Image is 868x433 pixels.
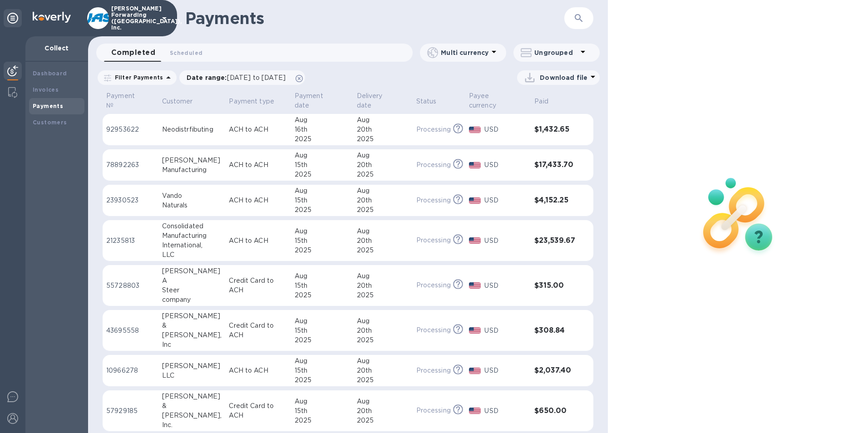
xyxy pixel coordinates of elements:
[357,246,409,255] div: 2025
[295,226,350,236] div: Aug
[187,73,290,82] p: Date range :
[229,366,287,375] p: ACH to ACH
[484,326,527,335] p: USD
[534,161,575,169] h3: $17,433.70
[416,160,451,170] p: Processing
[469,237,481,244] img: USD
[357,205,409,215] div: 2025
[295,406,350,416] div: 15th
[33,12,71,23] img: Logo
[33,44,81,53] p: Collect
[534,366,575,375] h3: $2,037.40
[162,321,222,330] div: &
[416,366,451,375] p: Processing
[162,392,222,401] div: [PERSON_NAME]
[162,401,222,411] div: &
[416,236,451,245] p: Processing
[295,397,350,406] div: Aug
[295,356,350,366] div: Aug
[33,119,67,126] b: Customers
[162,311,222,321] div: [PERSON_NAME]
[357,151,409,160] div: Aug
[4,9,22,27] div: Unpin categories
[162,191,222,201] div: Vando
[162,165,222,175] div: Manufacturing
[106,366,155,375] p: 10966278
[106,160,155,170] p: 78892263
[111,46,155,59] span: Completed
[162,411,222,420] div: [PERSON_NAME],
[295,125,350,134] div: 16th
[357,186,409,196] div: Aug
[162,250,222,260] div: LLC
[229,97,274,106] p: Payment type
[540,73,587,82] p: Download file
[416,196,451,205] p: Processing
[106,326,155,335] p: 43695558
[295,170,350,179] div: 2025
[469,162,481,168] img: USD
[33,70,67,77] b: Dashboard
[357,236,409,246] div: 20th
[162,361,222,371] div: [PERSON_NAME]
[295,186,350,196] div: Aug
[357,375,409,385] div: 2025
[357,160,409,170] div: 20th
[162,266,222,276] div: [PERSON_NAME]
[170,48,202,58] span: Scheduled
[229,125,287,134] p: ACH to ACH
[229,97,286,106] span: Payment type
[357,290,409,300] div: 2025
[33,86,59,93] b: Invoices
[106,91,143,110] p: Payment №
[295,134,350,144] div: 2025
[416,97,437,106] p: Status
[295,160,350,170] div: 15th
[469,91,515,110] p: Payee currency
[469,282,481,289] img: USD
[162,156,222,165] div: [PERSON_NAME]
[295,416,350,425] div: 2025
[106,236,155,246] p: 21235813
[295,281,350,290] div: 15th
[295,91,338,110] p: Payment date
[484,236,527,246] p: USD
[179,70,305,85] div: Date range:[DATE] to [DATE]
[229,160,287,170] p: ACH to ACH
[357,134,409,144] div: 2025
[162,231,222,241] div: Manufacturing
[484,160,527,170] p: USD
[229,321,287,340] p: Credit Card to ACH
[469,368,481,374] img: USD
[295,236,350,246] div: 15th
[229,236,287,246] p: ACH to ACH
[162,371,222,380] div: LLC
[295,196,350,205] div: 15th
[534,326,575,335] h3: $308.84
[357,125,409,134] div: 20th
[357,316,409,326] div: Aug
[357,416,409,425] div: 2025
[295,290,350,300] div: 2025
[162,201,222,210] div: Naturals
[534,125,575,134] h3: $1,432.65
[484,196,527,205] p: USD
[295,316,350,326] div: Aug
[469,408,481,414] img: USD
[534,48,577,57] p: Ungrouped
[534,196,575,205] h3: $4,152.25
[469,91,527,110] span: Payee currency
[357,196,409,205] div: 20th
[357,281,409,290] div: 20th
[162,330,222,340] div: [PERSON_NAME],
[185,9,512,28] h1: Payments
[357,170,409,179] div: 2025
[416,125,451,134] p: Processing
[484,366,527,375] p: USD
[162,97,193,106] p: Customer
[357,271,409,281] div: Aug
[295,366,350,375] div: 15th
[357,356,409,366] div: Aug
[534,407,575,415] h3: $650.00
[295,335,350,345] div: 2025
